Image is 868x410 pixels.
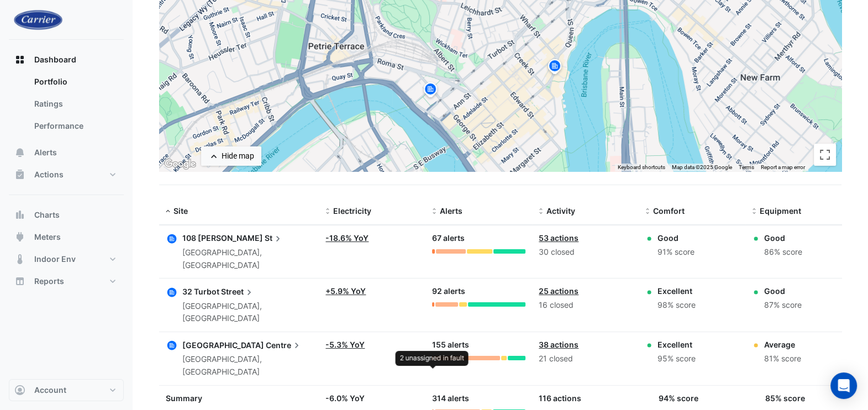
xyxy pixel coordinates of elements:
[14,147,25,158] app-icon: Alerts
[764,353,801,365] div: 81% score
[34,254,76,265] span: Indoor Env
[9,270,124,292] button: Reports
[672,164,732,170] span: Map data ©2025 Google
[432,339,525,351] div: 155 alerts
[13,9,63,30] img: Company Logo
[657,232,695,244] div: Good
[182,287,219,296] span: 32 Turbot
[9,379,124,401] button: Account
[546,58,564,77] img: site-pin.svg
[182,300,312,325] div: [GEOGRAPHIC_DATA], [GEOGRAPHIC_DATA]
[9,204,124,226] button: Charts
[266,339,302,351] span: Centre
[14,209,25,220] app-icon: Charts
[221,285,255,297] span: Street
[830,372,857,399] div: Open Intercom Messenger
[34,209,60,220] span: Charts
[396,351,469,365] div: 2 unassigned in fault
[814,144,836,166] button: Toggle fullscreen view
[9,49,124,71] button: Dashboard
[539,286,578,296] a: 25 actions
[764,232,802,244] div: Good
[34,169,64,180] span: Actions
[760,206,801,215] span: Equipment
[201,146,261,166] button: Hide map
[9,248,124,270] button: Indoor Env
[25,93,124,115] a: Ratings
[9,226,124,248] button: Meters
[764,246,802,259] div: 86% score
[14,254,25,265] app-icon: Indoor Env
[9,71,124,141] div: Dashboard
[173,206,188,215] span: Site
[325,233,369,243] a: -18.6% YoY
[653,206,685,215] span: Comfort
[761,164,805,170] a: Report a map error
[25,115,124,137] a: Performance
[182,340,264,350] span: [GEOGRAPHIC_DATA]
[182,233,263,243] span: 108 [PERSON_NAME]
[34,54,76,65] span: Dashboard
[765,392,805,404] div: 85% score
[14,169,25,180] app-icon: Actions
[539,392,632,404] div: 116 actions
[539,233,578,243] a: 53 actions
[182,246,312,272] div: [GEOGRAPHIC_DATA], [GEOGRAPHIC_DATA]
[539,353,632,365] div: 21 closed
[182,353,312,379] div: [GEOGRAPHIC_DATA], [GEOGRAPHIC_DATA]
[659,392,698,404] div: 94% score
[764,339,801,350] div: Average
[440,206,462,215] span: Alerts
[657,285,696,297] div: Excellent
[432,392,525,405] div: 314 alerts
[9,164,124,186] button: Actions
[14,276,25,287] app-icon: Reports
[657,339,696,350] div: Excellent
[25,71,124,93] a: Portfolio
[14,232,25,243] app-icon: Meters
[333,206,371,215] span: Electricity
[657,299,696,312] div: 98% score
[34,385,66,396] span: Account
[9,141,124,164] button: Alerts
[539,246,632,259] div: 30 closed
[325,340,365,349] a: -5.3% YoY
[34,147,57,158] span: Alerts
[222,150,254,162] div: Hide map
[618,164,665,171] button: Keyboard shortcuts
[546,206,575,215] span: Activity
[162,157,198,171] img: Google
[657,353,696,365] div: 95% score
[539,340,578,349] a: 38 actions
[162,157,198,171] a: Open this area in Google Maps (opens a new window)
[764,285,802,297] div: Good
[265,232,283,244] span: St
[739,164,754,170] a: Terms (opens in new tab)
[166,393,202,403] span: Summary
[325,286,366,296] a: +5.9% YoY
[34,276,64,287] span: Reports
[325,392,419,404] div: -6.0% YoY
[14,54,25,65] app-icon: Dashboard
[432,285,525,298] div: 92 alerts
[34,232,61,243] span: Meters
[422,81,439,101] img: site-pin.svg
[764,299,802,312] div: 87% score
[432,232,525,245] div: 67 alerts
[657,246,695,259] div: 91% score
[539,299,632,312] div: 16 closed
